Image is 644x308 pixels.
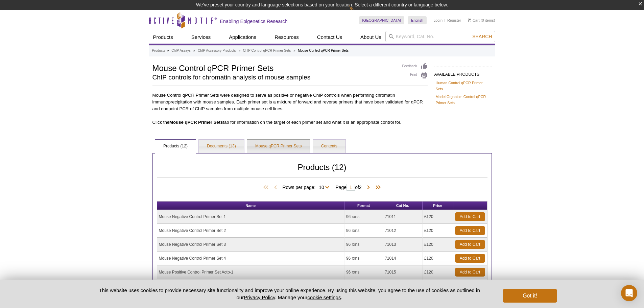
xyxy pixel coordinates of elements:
a: About Us [356,31,385,44]
a: Model Organism Control qPCR Primer Sets [436,94,491,106]
a: Contact Us [313,31,346,44]
a: Cart [468,18,480,23]
td: 96 rxns [344,210,383,224]
td: 96 rxns [344,238,383,252]
p: This website uses cookies to provide necessary site functionality and improve your online experie... [87,287,492,301]
button: Search [470,33,494,40]
a: English [408,16,427,24]
td: 96 rxns [344,224,383,238]
th: Price [423,202,453,210]
td: £120 [423,265,453,279]
th: Name [157,202,344,210]
input: Keyword, Cat. No. [385,31,495,42]
a: Login [433,18,443,23]
span: First Page [262,184,272,191]
a: Add to Cart [455,254,485,263]
a: Applications [225,31,260,44]
img: Change Here [349,5,367,21]
a: Add to Cart [455,268,485,277]
a: Add to Cart [455,240,485,249]
a: Print [402,72,428,79]
td: £120 [423,210,453,224]
h2: Products (12) [157,164,487,177]
th: Cat No. [383,202,423,210]
td: Mouse Negative Control Primer Set 3 [157,238,344,252]
li: | [445,16,446,24]
td: 96 rxns [344,265,383,279]
p: Mouse Control qPCR Primer Sets were designed to serve as positive or negative ChIP controls when ... [152,90,428,112]
a: Contents [313,140,345,153]
b: Mouse qPCR Primer Sets [169,120,223,125]
span: Previous Page [272,184,279,191]
td: £120 [423,252,453,265]
a: Products [152,48,165,54]
li: » [193,49,195,52]
a: [GEOGRAPHIC_DATA] [359,16,405,24]
a: Register [447,18,461,23]
div: Open Intercom Messenger [621,285,637,301]
h2: ChIP controls for chromatin analysis of mouse samples [152,74,396,80]
span: Page of [332,184,365,191]
a: Add to Cart [455,212,485,221]
a: Documents (13) [199,140,244,153]
a: Products [149,31,177,44]
a: Human Control qPCR Primer Sets [436,80,491,92]
a: Mouse qPCR Primer Sets [247,140,310,153]
button: Got it! [503,289,557,303]
a: Add to Cart [455,226,485,235]
button: cookie settings [307,294,341,300]
a: Privacy Policy [244,294,275,300]
a: ChIP Assays [171,48,191,54]
td: 71011 [383,210,423,224]
span: Next Page [365,184,372,191]
li: » [167,49,169,52]
li: Mouse Control qPCR Primer Sets [298,49,349,52]
td: 71013 [383,238,423,252]
span: Rows per page: [282,184,332,190]
a: ChIP Accessory Products [198,48,236,54]
td: 71012 [383,224,423,238]
td: 96 rxns [344,252,383,265]
a: ChIP Control qPCR Primer Sets [243,48,291,54]
th: Format [344,202,383,210]
span: Last Page [372,184,382,191]
h2: Enabling Epigenetics Research [220,18,288,24]
td: £120 [423,238,453,252]
td: Mouse Negative Control Primer Set 1 [157,210,344,224]
h2: AVAILABLE PRODUCTS [434,67,492,79]
a: Services [187,31,215,44]
li: » [293,49,295,52]
td: £120 [423,224,453,238]
img: Your Cart [468,18,471,22]
td: Mouse Negative Control Primer Set 4 [157,252,344,265]
td: 71014 [383,252,423,265]
a: Products (12) [155,140,196,153]
td: Mouse Negative Control Primer Set 2 [157,224,344,238]
h1: Mouse Control qPCR Primer Sets [152,63,396,73]
a: Feedback [402,63,428,70]
td: Mouse Positive Control Primer Set Actb-1 [157,265,344,279]
a: Resources [270,31,303,44]
li: (0 items) [468,16,495,24]
span: Search [472,34,492,39]
p: Click the tab for information on the target of each primer set and what it is an appropriate cont... [152,119,428,126]
td: 71015 [383,265,423,279]
li: » [238,49,240,52]
span: 2 [359,185,362,190]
